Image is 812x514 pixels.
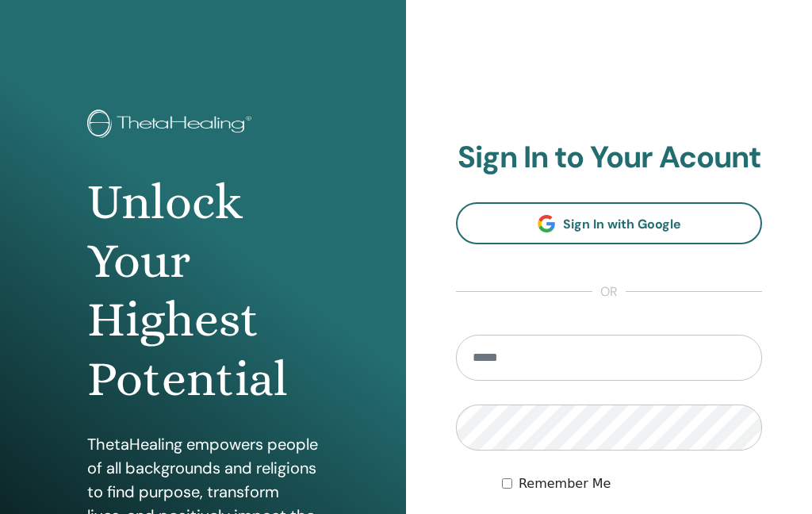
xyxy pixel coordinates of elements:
label: Remember Me [519,474,611,493]
div: Keep me authenticated indefinitely or until I manually logout [502,474,762,493]
span: or [592,282,626,301]
span: Sign In with Google [563,216,681,232]
h2: Sign In to Your Acount [456,140,762,176]
h1: Unlock Your Highest Potential [87,173,318,409]
a: Sign In with Google [456,202,762,244]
